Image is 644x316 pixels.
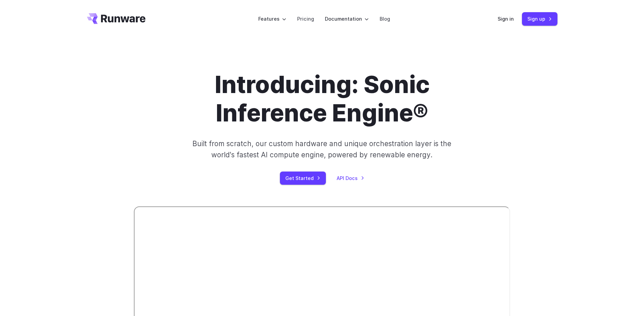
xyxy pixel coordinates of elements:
[134,70,510,127] h1: Introducing: Sonic Inference Engine®
[380,15,390,23] a: Blog
[297,15,314,23] a: Pricing
[258,15,286,23] label: Features
[325,15,369,23] label: Documentation
[280,172,326,185] a: Get Started
[87,13,146,24] a: Go to /
[522,12,557,25] a: Sign up
[190,138,454,161] p: Built from scratch, our custom hardware and unique orchestration layer is the world's fastest AI ...
[337,174,364,182] a: API Docs
[498,15,514,23] a: Sign in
